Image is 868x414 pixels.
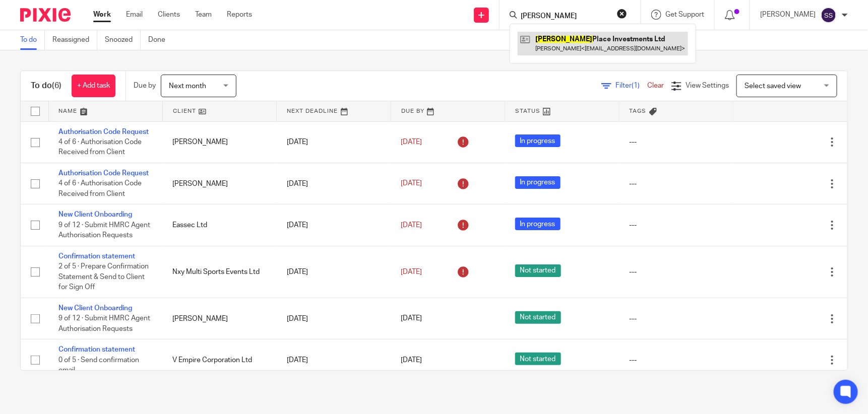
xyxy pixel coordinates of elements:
[401,139,422,146] span: [DATE]
[630,108,647,114] span: Tags
[686,82,729,89] span: View Settings
[520,12,610,21] input: Search
[617,9,627,19] button: Clear
[745,83,801,90] span: Select saved view
[277,204,391,246] td: [DATE]
[629,314,723,324] div: ---
[105,30,141,50] a: Snoozed
[647,82,664,89] a: Clear
[162,298,276,339] td: [PERSON_NAME]
[629,179,723,189] div: ---
[401,357,422,364] span: [DATE]
[72,75,115,97] a: + Add task
[162,339,276,381] td: V Empire Corporation Ltd
[162,246,276,298] td: Nxy Multi Sports Events Ltd
[158,10,180,20] a: Clients
[632,82,640,89] span: (1)
[169,83,206,90] span: Next month
[665,11,704,18] span: Get Support
[58,222,150,239] span: 9 of 12 · Submit HMRC Agent Authorisation Requests
[52,82,61,90] span: (6)
[162,163,276,204] td: [PERSON_NAME]
[629,267,723,277] div: ---
[401,180,422,187] span: [DATE]
[277,163,391,204] td: [DATE]
[515,264,561,277] span: Not started
[162,204,276,246] td: Eassec Ltd
[401,268,422,275] span: [DATE]
[20,30,45,50] a: To do
[58,170,149,177] a: Authorisation Code Request
[227,10,252,20] a: Reports
[58,263,149,291] span: 2 of 5 · Prepare Confirmation Statement & Send to Client for Sign Off
[277,339,391,381] td: [DATE]
[629,355,723,365] div: ---
[515,134,561,147] span: In progress
[58,357,139,374] span: 0 of 5 · Send confirmation email
[162,121,276,163] td: [PERSON_NAME]
[58,305,132,312] a: New Client Onboarding
[401,315,422,322] span: [DATE]
[134,81,156,91] p: Due by
[401,222,422,229] span: [DATE]
[93,10,111,20] a: Work
[126,10,143,20] a: Email
[277,246,391,298] td: [DATE]
[20,8,71,22] img: Pixie
[148,30,173,50] a: Done
[277,298,391,339] td: [DATE]
[58,128,149,135] a: Authorisation Code Request
[515,311,561,324] span: Not started
[629,137,723,147] div: ---
[821,7,837,23] img: svg%3E
[31,81,61,91] h1: To do
[515,218,561,230] span: In progress
[277,121,391,163] td: [DATE]
[515,353,561,365] span: Not started
[58,315,150,333] span: 9 of 12 · Submit HMRC Agent Authorisation Requests
[58,253,135,260] a: Confirmation statement
[52,30,97,50] a: Reassigned
[58,139,142,156] span: 4 of 6 · Authorisation Code Received from Client
[58,180,142,198] span: 4 of 6 · Authorisation Code Received from Client
[615,82,647,89] span: Filter
[58,346,135,353] a: Confirmation statement
[760,10,816,20] p: [PERSON_NAME]
[629,220,723,230] div: ---
[195,10,212,20] a: Team
[58,211,132,218] a: New Client Onboarding
[515,176,561,189] span: In progress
